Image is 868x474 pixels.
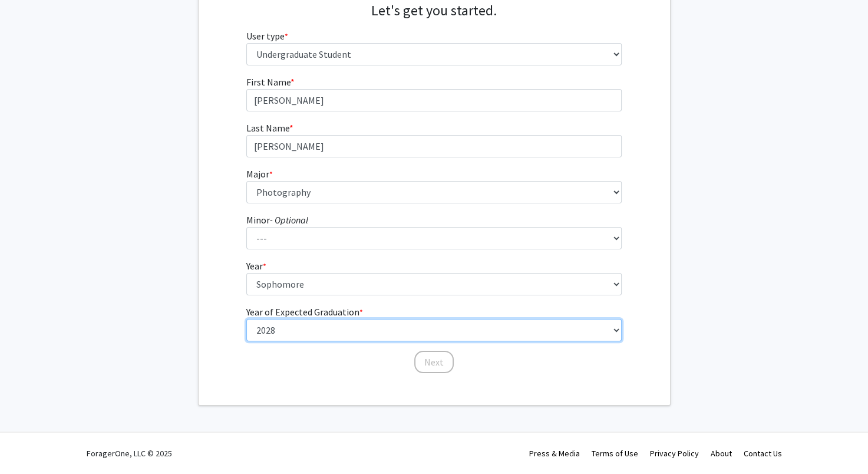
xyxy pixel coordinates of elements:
[246,213,308,227] label: Minor
[246,2,622,19] h4: Let's get you started.
[246,259,266,273] label: Year
[414,351,454,373] button: Next
[246,305,363,319] label: Year of Expected Graduation
[270,214,308,226] i: - Optional
[9,421,50,465] iframe: Chat
[246,76,291,88] span: First Name
[744,448,782,459] a: Contact Us
[246,122,289,134] span: Last Name
[592,448,638,459] a: Terms of Use
[650,448,699,459] a: Privacy Policy
[529,448,580,459] a: Press & Media
[246,167,273,181] label: Major
[87,433,172,474] div: ForagerOne, LLC © 2025
[246,29,288,43] label: User type
[711,448,732,459] a: About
